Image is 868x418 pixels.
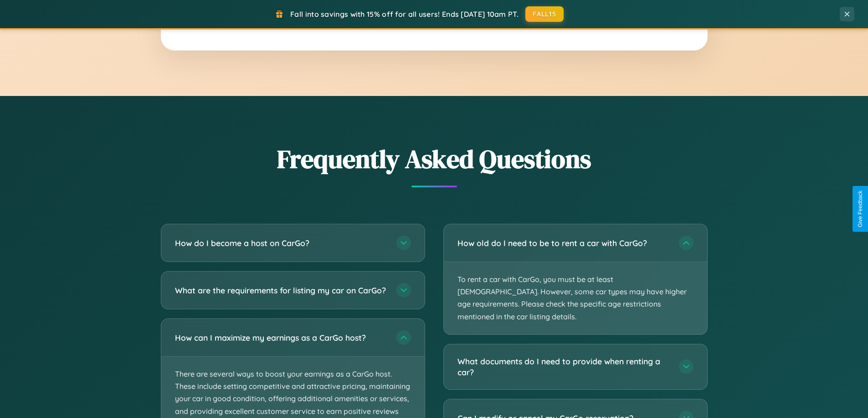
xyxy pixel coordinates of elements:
[175,332,387,343] h3: How can I maximize my earnings as a CarGo host?
[457,237,670,249] h3: How old do I need to be to rent a car with CarGo?
[175,285,387,296] h3: What are the requirements for listing my car on CarGo?
[175,237,387,249] h3: How do I become a host on CarGo?
[161,141,708,176] h2: Frequently Asked Questions
[444,262,707,334] p: To rent a car with CarGo, you must be at least [DEMOGRAPHIC_DATA]. However, some car types may ha...
[857,191,863,227] div: Give Feedback
[525,6,564,22] button: FALL15
[457,356,670,378] h3: What documents do I need to provide when renting a car?
[290,10,519,19] span: Fall into savings with 15% off for all users! Ends [DATE] 10am PT.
